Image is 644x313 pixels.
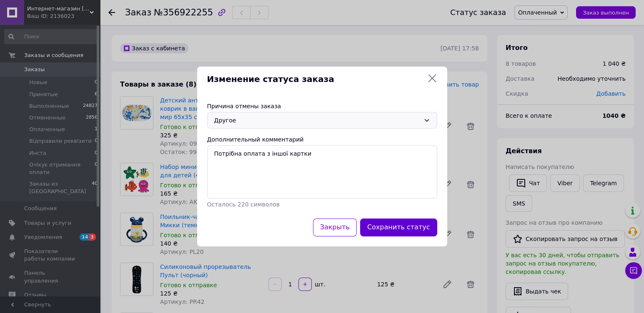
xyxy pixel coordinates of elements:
div: Другое [214,116,420,125]
button: Сохранить статус [360,219,437,236]
label: Дополнительный комментарий [207,136,304,143]
div: Причина отмены заказа [207,102,437,110]
span: Изменение статуса заказа [207,73,424,85]
button: Закрыть [313,219,357,236]
span: Осталось 220 символов [207,201,280,208]
textarea: Потрібна оплата з іншої картки [207,145,437,199]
